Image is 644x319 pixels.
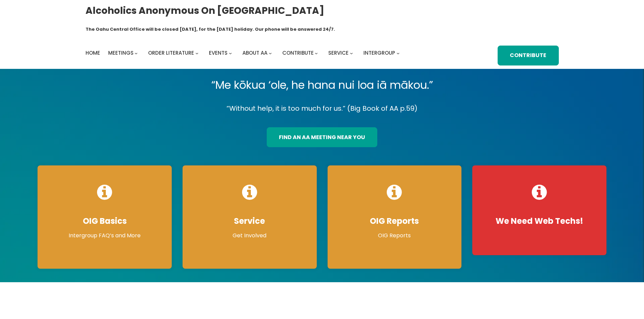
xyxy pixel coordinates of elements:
a: Alcoholics Anonymous on [GEOGRAPHIC_DATA] [86,2,324,19]
h4: We Need Web Techs! [479,216,600,226]
a: Events [209,48,228,58]
h1: The Oahu Central Office will be closed [DATE], for the [DATE] holiday. Our phone will be answered... [86,26,335,33]
nav: Intergroup [86,48,402,58]
span: Service [328,49,349,56]
p: Get Involved [189,232,310,240]
a: Contribute [498,46,558,65]
button: Events submenu [229,52,232,55]
button: Order Literature submenu [195,52,198,55]
span: Events [209,49,228,56]
span: Order Literature [148,49,194,56]
button: Meetings submenu [135,52,138,55]
p: “Me kōkua ‘ole, he hana nui loa iā mākou.” [32,76,612,95]
a: Contribute [282,48,314,58]
a: Service [328,48,349,58]
p: “Without help, it is too much for us.” (Big Book of AA p.59) [32,103,612,114]
span: Meetings [108,49,134,56]
a: About AA [242,48,267,58]
a: Home [86,48,100,58]
button: Intergroup submenu [397,52,400,55]
a: Intergroup [363,48,395,58]
button: About AA submenu [269,52,272,55]
p: OIG Reports [334,232,455,240]
span: About AA [242,49,267,56]
a: find an aa meeting near you [267,127,377,147]
h4: Service [189,216,310,226]
button: Contribute submenu [315,52,318,55]
span: Intergroup [363,49,395,56]
h4: OIG Reports [334,216,455,226]
button: Service submenu [350,52,353,55]
span: Home [86,49,100,56]
p: Intergroup FAQ’s and More [44,232,165,240]
span: Contribute [282,49,314,56]
a: Meetings [108,48,134,58]
h4: OIG Basics [44,216,165,226]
